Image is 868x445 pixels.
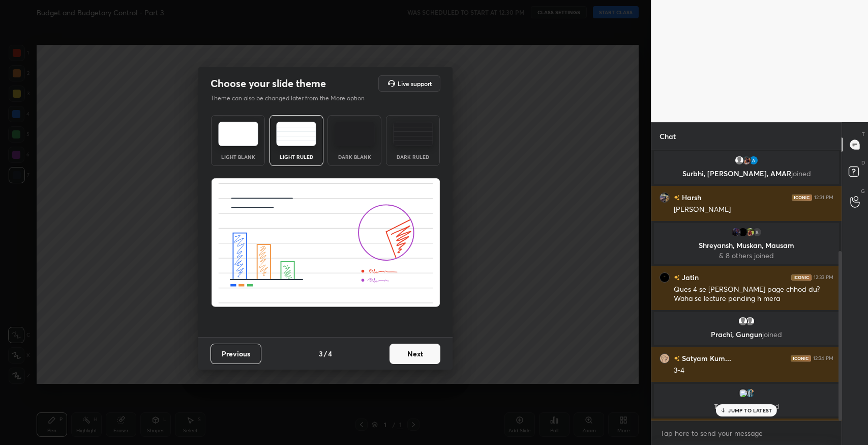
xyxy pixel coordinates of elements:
[276,154,317,159] div: Light Ruled
[218,122,258,146] img: lightTheme.e5ed3b09.svg
[660,192,670,203] img: 1b35794731b84562a3a543853852d57b.jpg
[745,316,755,326] img: default.png
[674,205,833,215] div: [PERSON_NAME]
[319,348,323,359] h4: 3
[760,401,780,411] span: joined
[741,155,752,165] img: 6c186c314c3e4ca0b4d92446a04267bf.jpg
[660,272,670,283] img: 2e47f466dc1b4a1993c60eb4d87bd573.jpg
[749,155,759,165] img: 3
[674,195,680,201] img: no-rating-badge.077c3623.svg
[738,227,748,237] img: 748f25ebe065490e8735c216e2082778.jpg
[862,130,865,138] p: T
[398,80,432,87] h5: Live support
[335,122,375,146] img: darkTheme.f0cc69e5.svg
[276,122,316,146] img: lightRuledTheme.5fabf969.svg
[745,227,755,237] img: 4c432adf20b24afc979e178260aed123.jpg
[734,155,744,165] img: default.png
[680,353,731,364] h6: Satyam Kum...
[728,407,772,413] p: JUMP TO LATEST
[861,159,865,166] p: D
[660,402,833,410] p: Tanu, Aashish
[813,355,833,361] div: 12:34 PM
[745,388,755,398] img: 3
[792,194,812,201] img: iconic-dark.1390631f.png
[218,154,258,159] div: Light Blank
[791,274,812,281] img: iconic-dark.1390631f.png
[328,348,332,359] h4: 4
[680,272,699,283] h6: Jatin
[211,94,375,103] p: Theme can also be changed later from the More option
[762,329,782,339] span: joined
[211,178,440,308] img: lightRuledThemeBanner.591256ff.svg
[674,366,833,376] div: 3-4
[791,169,811,178] span: joined
[752,227,762,237] div: 8
[814,274,833,281] div: 12:33 PM
[738,316,748,326] img: default.png
[660,170,833,178] p: Surbhi, [PERSON_NAME], AMAR
[660,241,833,249] p: Shreyansh, Muskan, Mausam
[674,356,680,361] img: no-rating-badge.077c3623.svg
[211,344,261,364] button: Previous
[791,355,811,361] img: iconic-dark.1390631f.png
[390,344,440,364] button: Next
[738,388,748,398] img: 3
[393,154,433,159] div: Dark Ruled
[324,348,327,359] h4: /
[861,187,865,195] p: G
[674,285,833,304] div: Ques 4 se [PERSON_NAME] page chhod du? Waha se lecture pending h mera
[393,122,433,146] img: darkRuledTheme.de295e13.svg
[334,154,375,159] div: Dark Blank
[660,353,670,364] img: ee2f365983054e17a0a8fd0220be7e3b.jpg
[660,330,833,339] p: Prachi, Gungun
[814,194,833,201] div: 12:31 PM
[651,150,842,421] div: grid
[680,192,701,203] h6: Harsh
[651,123,684,150] p: Chat
[660,252,833,260] p: & 8 others joined
[731,227,741,237] img: ee45262ef9a844e8b5da1bce7ed56d06.jpg
[211,77,326,90] h2: Choose your slide theme
[674,275,680,281] img: no-rating-badge.077c3623.svg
